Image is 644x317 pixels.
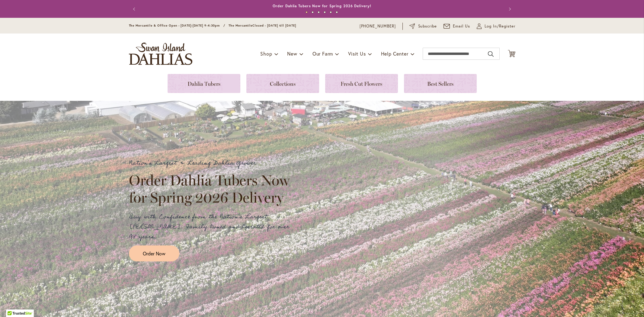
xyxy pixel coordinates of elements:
span: Closed - [DATE] till [DATE] [252,24,296,27]
h2: Order Dahlia Tubers Now for Spring 2026 Delivery [129,172,295,206]
button: 5 of 6 [330,11,332,13]
span: Our Farm [312,50,333,57]
a: Log In/Register [477,23,515,29]
a: [PHONE_NUMBER] [360,23,396,29]
span: Email Us [453,23,470,29]
a: Email Us [444,23,470,29]
button: 4 of 6 [324,11,326,13]
button: 3 of 6 [318,11,320,13]
span: Order Now [143,250,165,257]
span: Shop [260,50,272,57]
span: The Mercantile & Office Open - [DATE]-[DATE] 9-4:30pm / The Mercantile [129,24,253,27]
span: Log In/Register [485,23,515,29]
p: Buy with Confidence from the Nation's Largest [PERSON_NAME]. Family Owned and Operated for over 9... [129,212,295,242]
button: Previous [129,3,141,15]
span: New [287,50,297,57]
span: Subscribe [418,23,437,29]
button: 1 of 6 [306,11,308,13]
a: Order Now [129,245,179,261]
button: 2 of 6 [312,11,314,13]
span: Help Center [381,50,409,57]
button: 6 of 6 [336,11,338,13]
span: Visit Us [348,50,366,57]
a: Order Dahlia Tubers Now for Spring 2026 Delivery! [273,4,371,8]
p: Nation's Largest & Leading Dahlia Grower [129,158,295,168]
a: Subscribe [409,23,437,29]
a: store logo [129,43,192,65]
button: Next [503,3,515,15]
